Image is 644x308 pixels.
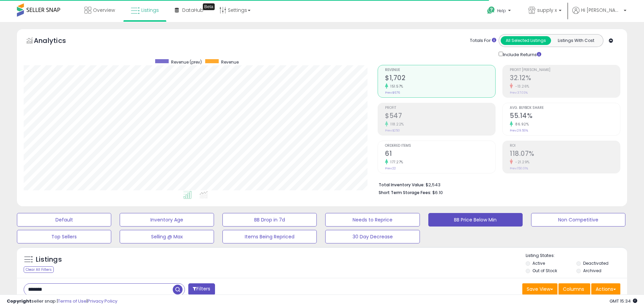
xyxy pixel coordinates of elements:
small: 151.57% [388,84,403,89]
button: 30 Day Decrease [325,230,420,243]
button: BB Price Below Min [428,213,523,227]
a: Hi [PERSON_NAME] [572,7,626,22]
span: DataHub [182,7,204,14]
button: Filters [188,283,215,295]
strong: Copyright [7,298,31,304]
h2: 118.07% [510,150,620,159]
button: Columns [558,283,590,295]
h5: Analytics [34,36,79,47]
label: Active [532,260,545,266]
small: 118.22% [388,122,404,127]
button: Non Competitive [531,213,625,227]
span: ROI [510,144,620,148]
span: supply x [537,7,557,14]
button: Default [17,213,111,227]
div: Totals For [470,38,496,44]
small: Prev: $250 [385,128,400,133]
a: Help [482,1,518,22]
button: Selling @ Max [120,230,214,243]
h2: 61 [385,150,495,159]
label: Deactivated [583,260,609,266]
b: Short Term Storage Fees: [379,190,431,195]
small: 177.27% [388,160,403,165]
h2: 55.14% [510,112,620,121]
b: Total Inventory Value: [379,182,425,188]
button: Inventory Age [120,213,214,227]
button: All Selected Listings [501,36,551,45]
h2: $547 [385,112,495,121]
button: Top Sellers [17,230,111,243]
small: Prev: 29.50% [510,128,528,133]
span: Revenue [385,68,495,72]
span: Hi [PERSON_NAME] [581,7,622,14]
span: Revenue (prev) [171,59,202,65]
small: -13.26% [513,84,529,89]
span: Avg. Buybox Share [510,106,620,110]
h2: 32.12% [510,74,620,83]
span: Columns [563,286,584,292]
div: Clear All Filters [24,266,54,273]
button: Actions [591,283,620,295]
div: Include Returns [494,50,549,58]
span: Profit [PERSON_NAME] [510,68,620,72]
small: Prev: 150.01% [510,166,528,170]
div: Tooltip anchor [203,3,215,10]
li: $2,543 [379,180,615,188]
span: 2025-09-17 15:34 GMT [610,298,637,304]
h5: Listings [36,255,62,264]
label: Archived [583,268,601,274]
span: Help [497,8,506,14]
button: Listings With Cost [551,36,601,45]
a: Privacy Policy [88,298,117,304]
button: Save View [522,283,557,295]
button: Needs to Reprice [325,213,420,227]
p: Listing States: [526,253,627,259]
span: Revenue [221,59,239,65]
span: Listings [141,7,159,14]
label: Out of Stock [532,268,557,274]
button: Items Being Repriced [222,230,317,243]
small: 86.92% [513,122,529,127]
small: Prev: 37.03% [510,91,528,95]
button: BB Drop in 7d [222,213,317,227]
small: Prev: $676 [385,91,400,95]
span: Profit [385,106,495,110]
h2: $1,702 [385,74,495,83]
span: Ordered Items [385,144,495,148]
span: Overview [93,7,115,14]
span: $6.10 [432,189,443,196]
i: Get Help [487,6,495,15]
a: Terms of Use [58,298,87,304]
small: Prev: 22 [385,166,396,170]
div: seller snap | | [7,298,117,305]
small: -21.29% [513,160,530,165]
